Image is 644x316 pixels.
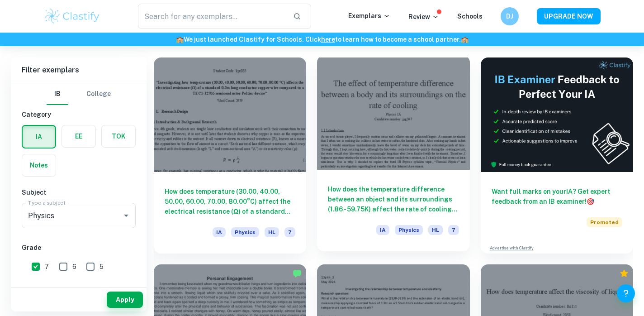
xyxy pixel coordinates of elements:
[11,57,147,83] h6: Filter exemplars
[22,187,136,197] h6: Subject
[176,36,184,43] span: 🏫
[587,198,594,205] span: 🎯
[138,4,286,29] input: Search for any exemplars...
[395,225,423,235] span: Physics
[22,154,56,176] button: Notes
[505,11,515,21] h6: DJ
[457,13,483,20] a: Schools
[265,227,279,237] span: HL
[127,283,130,293] span: 1
[481,57,633,172] img: Thumbnail
[28,199,66,206] label: Type a subject
[284,227,295,237] span: 7
[328,184,459,214] h6: How does the temperature difference between an object and its surroundings (1.86 - 59.75K) affect...
[45,262,49,272] span: 7
[428,225,443,235] span: HL
[620,269,629,278] div: Premium
[293,269,302,278] img: Marked
[617,284,635,302] button: Help and Feedback
[100,283,104,293] span: 2
[321,36,335,43] a: here
[47,83,68,105] button: IB
[461,36,469,43] span: 🏫
[99,262,104,272] span: 5
[72,262,76,272] span: 6
[102,125,135,147] button: TOK
[490,245,534,251] a: Advertise with Clastify
[537,8,601,24] button: UPGRADE NOW
[587,217,622,227] span: Promoted
[154,57,306,254] a: How does temperature (30.00, 40.00, 50.00, 60.00, 70.00, 80.00°C) affect the electrical resistanc...
[231,227,259,237] span: Physics
[408,12,439,22] p: Review
[47,83,111,105] div: Filter type choice
[165,187,295,216] h6: How does temperature (30.00, 40.00, 50.00, 60.00, 70.00, 80.00°C) affect the electrical resistanc...
[348,11,390,21] p: Exemplars
[492,187,622,206] h6: Want full marks on your IA ? Get expert feedback from an IB examiner!
[62,125,95,147] button: EE
[43,7,101,25] img: Clastify logo
[448,225,459,235] span: 7
[501,7,519,25] button: DJ
[317,57,469,254] a: How does the temperature difference between an object and its surroundings (1.86 - 59.75K) affect...
[22,110,136,120] h6: Category
[2,34,642,44] h6: We just launched Clastify for Schools. Click to learn how to become a school partner.
[23,126,55,148] button: IA
[376,225,389,235] span: IA
[45,283,49,293] span: 4
[481,57,633,254] a: Want full marks on yourIA? Get expert feedback from an IB examiner!PromotedAdvertise with Clastify
[86,83,111,105] button: College
[213,227,226,237] span: IA
[22,243,136,253] h6: Grade
[73,283,77,293] span: 3
[120,209,133,222] button: Open
[107,292,143,308] button: Apply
